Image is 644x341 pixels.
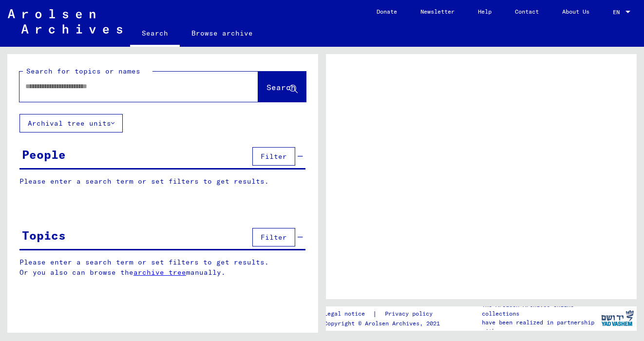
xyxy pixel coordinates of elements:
img: Arolsen_neg.svg [8,9,122,34]
mat-label: Search for topics or names [26,67,140,76]
span: EN [613,9,624,16]
button: Filter [252,147,295,166]
p: The Arolsen Archives online collections [482,301,598,318]
a: Browse archive [180,21,265,45]
p: Copyright © Arolsen Archives, 2021 [324,319,444,328]
p: have been realized in partnership with [482,318,598,336]
span: Search [266,82,296,92]
button: Filter [252,228,295,246]
div: Topics [22,227,66,244]
span: Filter [261,152,287,161]
span: Filter [261,233,287,242]
a: archive tree [133,268,186,277]
img: yv_logo.png [599,306,636,330]
a: Legal notice [324,309,373,319]
div: People [22,146,66,163]
button: Search [258,72,306,102]
a: Privacy policy [377,309,444,319]
p: Please enter a search term or set filters to get results. [19,176,305,187]
div: | [324,309,444,319]
p: Please enter a search term or set filters to get results. Or you also can browse the manually. [19,257,306,278]
button: Archival tree units [19,114,123,133]
a: Search [130,21,180,47]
